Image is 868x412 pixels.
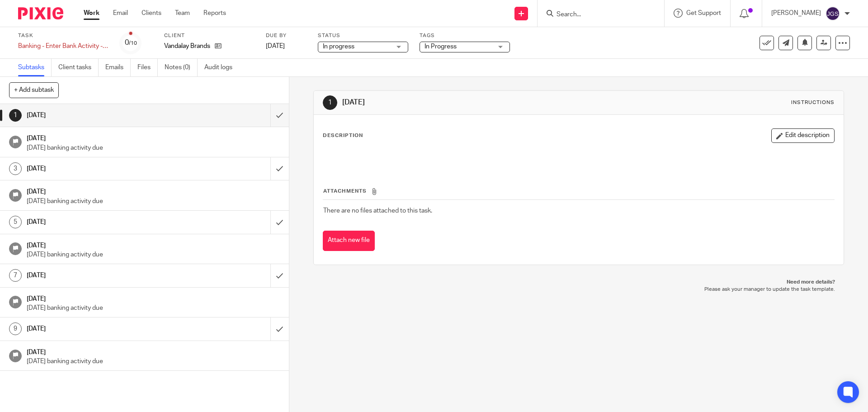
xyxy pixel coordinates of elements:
div: 5 [9,216,22,228]
h1: [DATE] [27,132,280,143]
input: Search [556,11,637,19]
a: Client tasks [58,59,99,76]
p: Need more details? [322,279,835,286]
div: 1 [9,109,22,122]
small: /10 [129,41,137,46]
p: [DATE] banking activity due [27,197,280,206]
h1: [DATE] [27,109,183,122]
p: Description [323,132,363,139]
label: Due by [266,32,307,39]
span: Attachments [323,189,367,194]
label: Task [18,32,108,39]
img: svg%3E [826,6,840,21]
h1: [DATE] [342,98,598,107]
p: [DATE] banking activity due [27,357,280,366]
label: Status [318,32,408,39]
button: Edit description [771,128,835,143]
span: There are no files attached to this task. [323,208,432,214]
div: 3 [9,162,22,175]
a: Emails [105,59,131,76]
a: Audit logs [204,59,239,76]
p: [DATE] banking activity due [27,143,280,152]
h1: [DATE] [27,162,183,175]
a: Files [137,59,158,76]
h1: [DATE] [27,215,183,229]
p: [DATE] banking activity due [27,303,280,313]
div: 7 [9,269,22,282]
a: Email [113,9,128,18]
label: Tags [420,32,510,39]
button: Attach new file [323,231,375,251]
button: + Add subtask [9,82,59,98]
a: Clients [142,9,161,18]
h1: [DATE] [27,322,183,336]
span: Get Support [686,10,721,16]
a: Work [84,9,99,18]
a: Team [175,9,190,18]
label: Client [164,32,255,39]
span: In Progress [425,43,457,50]
p: [DATE] banking activity due [27,250,280,259]
p: Vandalay Brands [164,42,210,51]
h1: [DATE] [27,185,280,196]
h1: [DATE] [27,292,280,303]
a: Reports [203,9,226,18]
p: [PERSON_NAME] [771,9,821,18]
a: Notes (0) [165,59,198,76]
div: Instructions [791,99,835,106]
a: Subtasks [18,59,52,76]
div: 0 [125,38,137,48]
div: 1 [323,95,337,110]
img: Pixie [18,7,63,19]
h1: [DATE] [27,269,183,282]
div: Banking - Enter Bank Activity - week 33 [18,42,108,51]
span: In progress [323,43,354,50]
p: Please ask your manager to update the task template. [322,286,835,293]
h1: [DATE] [27,346,280,357]
h1: [DATE] [27,239,280,250]
span: [DATE] [266,43,285,49]
div: 9 [9,322,22,335]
